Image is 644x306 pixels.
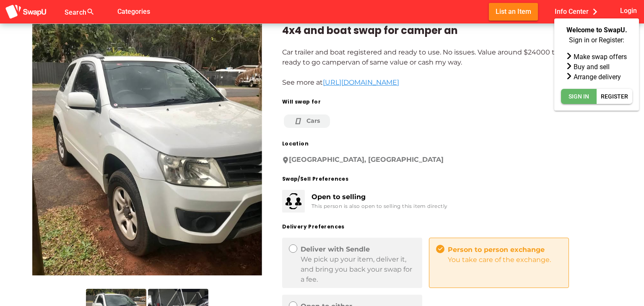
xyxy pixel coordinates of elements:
[618,3,639,18] button: Login
[597,89,632,104] button: Register
[282,24,612,37] div: 4x4 and boat swap for camper an
[601,91,628,101] span: Register
[312,202,448,210] div: This person is also open to selling this item directly
[111,7,157,15] a: Categories
[117,5,150,18] span: Categories
[569,91,589,101] span: Sign In
[282,175,612,183] div: Swap/Sell Preferences
[282,223,612,231] div: Delivery Preferences
[496,6,531,17] span: List an Item
[555,5,601,18] span: Info Center
[301,254,415,285] div: We pick up your item, deliver it, and bring you back your swap for a fee.
[489,3,538,20] button: List an Item
[589,5,601,18] i: chevron_right
[561,89,597,104] button: Sign In
[448,255,562,265] div: You take care of the exchange.
[111,3,157,20] button: Categories
[566,25,627,35] div: Welcome to SwapU.
[448,245,562,255] div: Person to person exchange
[620,5,637,16] span: Login
[105,7,115,17] i: false
[312,192,448,202] div: Open to selling
[566,62,627,72] div: Buy and sell
[32,24,262,275] img: nicholas.robertson%2Bfacebook%40swapu.com.au%2F30773065175670491%2F30773065175670491-photo-0.jpg
[566,52,627,62] div: Make swap offers
[566,72,627,82] div: Arrange delivery
[282,47,612,88] div: Car trailer and boat registered and ready to use. No issues. Value around $24000 total. Looking f...
[294,117,320,125] div: Cars
[282,98,612,106] div: Will swap for
[5,4,47,20] img: aSD8y5uGLpzPJLYTcYcjNu3laj1c05W5KWf0Ds+Za8uybjssssuu+yyyy677LKX2n+PWMSDJ9a87AAAAABJRU5ErkJggg==
[301,244,415,254] div: Deliver with Sendle
[323,78,399,86] a: [URL][DOMAIN_NAME]
[286,193,301,209] img: svg+xml;base64,PHN2ZyB3aWR0aD0iMjkiIGhlaWdodD0iMzEiIHZpZXdCb3g9IjAgMCAyOSAzMSIgZmlsbD0ibm9uZSIgeG...
[548,3,608,20] button: Info Center
[569,35,624,45] div: Sign in or Register:
[282,140,612,148] div: Location
[282,155,612,165] div: [GEOGRAPHIC_DATA], [GEOGRAPHIC_DATA]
